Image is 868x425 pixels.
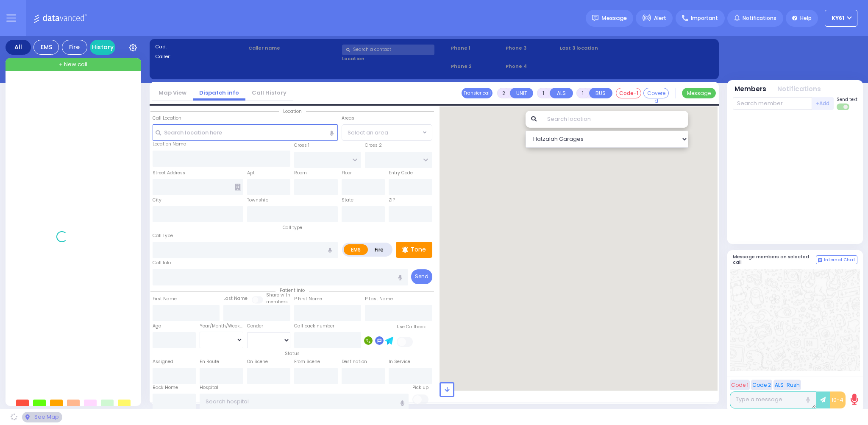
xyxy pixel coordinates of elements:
[751,380,772,390] button: Code 2
[800,14,812,22] span: Help
[153,124,338,140] input: Search location here
[275,287,309,294] span: Patient info
[682,88,716,98] button: Message
[342,170,352,176] label: Floor
[510,88,533,98] button: UNIT
[506,45,557,52] span: Phone 3
[200,394,409,410] input: Search hospital
[247,197,268,204] label: Township
[462,88,492,98] button: Transfer call
[773,380,801,390] button: ALS-Rush
[348,129,388,137] span: Select an area
[248,45,339,52] label: Caller name
[342,197,353,204] label: State
[411,245,426,254] p: Tone
[643,88,669,98] button: Covered
[247,170,255,176] label: Apt
[153,384,178,391] label: Back Home
[342,45,434,55] input: Search a contact
[278,224,306,231] span: Call type
[550,88,573,98] button: ALS
[411,269,432,284] button: Send
[153,296,177,302] label: First Name
[389,358,410,365] label: In Service
[155,53,246,60] label: Caller:
[59,60,87,69] span: + New call
[155,43,246,50] label: Cad:
[342,55,448,62] label: Location
[200,323,243,330] div: Year/Month/Week/Day
[294,323,334,330] label: Call back number
[153,141,186,148] label: Location Name
[592,15,598,21] img: message.svg
[733,254,816,265] h5: Message members on selected call
[266,292,290,298] small: Share with
[153,197,161,204] label: City
[837,96,857,103] span: Send text
[153,232,173,239] label: Call Type
[279,108,306,115] span: Location
[589,88,612,98] button: BUS
[294,358,320,365] label: From Scene
[200,384,218,391] label: Hospital
[153,358,173,365] label: Assigned
[294,170,307,176] label: Room
[294,296,322,302] label: P First Name
[506,63,557,70] span: Phone 4
[616,88,641,98] button: Code-1
[601,14,627,22] span: Message
[223,295,248,302] label: Last Name
[152,89,193,97] a: Map View
[743,14,776,22] span: Notifications
[33,40,59,55] div: EMS
[22,412,62,422] div: See map
[33,13,90,23] img: Logo
[153,323,161,330] label: Age
[654,14,666,22] span: Alert
[832,14,844,22] span: KY61
[235,184,241,190] span: Other building occupants
[365,142,382,149] label: Cross 2
[200,358,219,365] label: En Route
[397,324,426,330] label: Use Callback
[825,10,857,27] button: KY61
[266,299,288,305] span: members
[451,63,503,70] span: Phone 2
[389,197,395,204] label: ZIP
[734,84,766,94] button: Members
[818,258,822,263] img: comment-alt.png
[691,14,718,22] span: Important
[342,115,354,122] label: Areas
[153,260,171,266] label: Call Info
[451,45,503,52] span: Phone 1
[412,384,428,391] label: Pick up
[245,89,293,97] a: Call History
[824,257,855,263] span: Internal Chat
[837,103,850,111] label: Turn off text
[294,142,309,149] label: Cross 1
[153,170,185,176] label: Street Address
[733,97,812,110] input: Search member
[367,244,391,255] label: Fire
[193,89,245,97] a: Dispatch info
[730,380,750,390] button: Code 1
[247,358,268,365] label: On Scene
[153,115,181,122] label: Call Location
[560,45,637,52] label: Last 3 location
[542,111,688,128] input: Search location
[6,40,31,55] div: All
[62,40,87,55] div: Fire
[365,296,393,302] label: P Last Name
[247,323,263,330] label: Gender
[342,358,367,365] label: Destination
[777,84,821,94] button: Notifications
[281,350,304,357] span: Status
[816,255,857,265] button: Internal Chat
[389,170,413,176] label: Entry Code
[90,40,115,55] a: History
[344,244,368,255] label: EMS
